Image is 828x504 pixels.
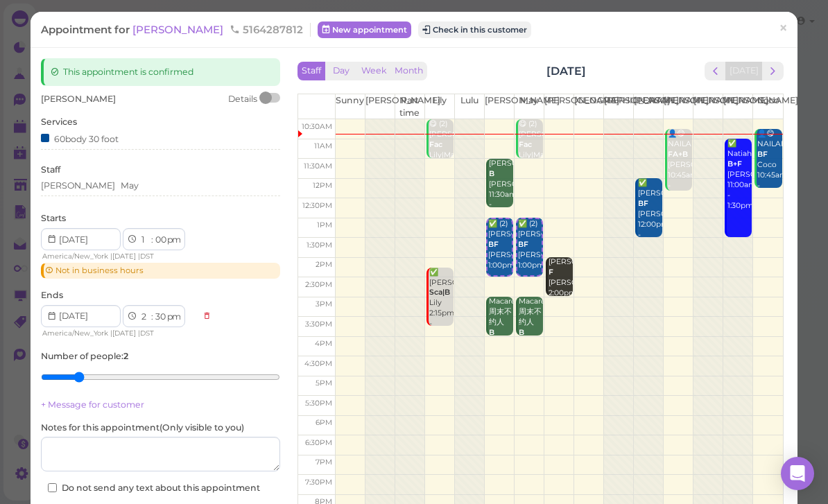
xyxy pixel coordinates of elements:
[781,457,814,490] div: Open Intercom Messenger
[727,159,742,168] b: B+F
[121,180,139,192] div: May
[42,329,108,338] span: America/New_York
[546,63,586,79] h2: [DATE]
[316,418,332,427] span: 6pm
[725,62,763,80] button: [DATE]
[489,169,494,178] b: B
[574,94,604,119] th: [GEOGRAPHIC_DATA]
[41,422,244,434] label: Notes for this appointment ( Only visible to you )
[305,438,332,447] span: 6:30pm
[365,94,395,119] th: [PERSON_NAME]
[41,399,144,410] a: + Message for customer
[41,263,280,278] div: Not in business hours
[519,140,532,149] b: Fac
[757,150,768,159] b: BF
[123,351,128,361] b: 2
[41,250,196,263] div: | |
[48,482,260,494] label: Do not send any text about this appointment
[41,289,63,302] label: Ends
[518,240,528,249] b: BF
[41,212,66,225] label: Starts
[41,23,311,37] div: Appointment for
[454,94,484,119] th: Lulu
[637,178,662,250] div: ✅ [PERSON_NAME] [PERSON_NAME] 12:00pm - 1:30pm
[314,141,332,150] span: 11am
[429,288,450,297] b: Sca|B
[305,399,332,408] span: 5:30pm
[544,94,574,119] th: [PERSON_NAME]
[488,240,499,249] b: BF
[305,320,332,329] span: 3:30pm
[140,329,154,338] span: DST
[41,94,116,104] span: [PERSON_NAME]
[313,181,332,190] span: 12pm
[316,458,332,467] span: 7pm
[230,23,303,36] span: 5164287812
[302,201,332,210] span: 12:30pm
[549,268,553,277] b: F
[316,379,332,388] span: 5pm
[667,129,692,201] div: 👤😋 NAILAH [PERSON_NAME] 10:45am - 12:20pm
[315,339,332,348] span: 4pm
[484,94,514,119] th: [PERSON_NAME]
[757,129,782,201] div: 👤😋 NAILAH Coco 10:45am - 12:15pm
[489,328,494,337] b: B
[424,94,454,119] th: Lily
[335,94,365,119] th: Sunny
[753,94,783,119] th: Coco
[316,299,332,309] span: 3pm
[779,19,788,38] span: ×
[41,164,60,176] label: Staff
[41,131,119,146] div: 60body 30 foot
[305,478,332,487] span: 7:30pm
[548,257,573,319] div: [PERSON_NAME] [PERSON_NAME] 2:00pm - 3:00pm
[132,23,226,36] a: [PERSON_NAME]
[41,350,128,363] label: Number of people :
[325,62,358,80] button: Day
[395,94,424,119] th: Part time
[297,62,325,80] button: Staff
[317,220,332,229] span: 1pm
[390,62,427,80] button: Month
[664,94,693,119] th: [PERSON_NAME]
[304,162,332,171] span: 11:30am
[307,241,332,250] span: 1:30pm
[418,21,531,38] button: Check in this customer
[304,359,332,368] span: 4:30pm
[228,93,257,105] div: Details
[429,140,442,149] b: Fac
[305,280,332,289] span: 2:30pm
[488,219,512,291] div: ✅ (2) [PERSON_NAME] [PERSON_NAME]|May 1:00pm - 2:30pm
[488,159,513,220] div: [PERSON_NAME] [PERSON_NAME] 11:30am - 12:45pm
[762,62,784,80] button: next
[429,119,454,191] div: 😋 (2) [PERSON_NAME] Lily|May 10:30am - 11:30am
[519,328,524,337] b: B
[48,483,57,492] input: Do not send any text about this appointment
[518,119,543,191] div: 😋 (2) [PERSON_NAME] Lily|May 10:30am - 11:30am
[41,327,196,340] div: | |
[42,252,108,261] span: America/New_York
[638,199,648,208] b: BF
[727,139,752,211] div: ✅ Natiah [PERSON_NAME] 11:00am - 1:30pm
[357,62,391,80] button: Week
[604,94,634,119] th: [PERSON_NAME]
[705,62,726,80] button: prev
[302,122,332,131] span: 10:30am
[634,94,664,119] th: [PERSON_NAME]
[693,94,723,119] th: [PERSON_NAME]
[488,297,513,379] div: Macarena 周末不约人 [PERSON_NAME]|May 3:00pm - 4:00pm
[770,13,796,46] a: ×
[41,180,115,192] div: [PERSON_NAME]
[41,116,77,128] label: Services
[140,252,154,261] span: DST
[668,150,688,159] b: FA+B
[723,94,753,119] th: [PERSON_NAME]
[514,94,544,119] th: May
[429,268,454,340] div: ✅ [PERSON_NAME] Lily 2:15pm - 3:45pm
[316,260,332,269] span: 2pm
[518,297,543,379] div: Macarena 周末不约人 [PERSON_NAME]|May 3:00pm - 4:00pm
[112,329,136,338] span: [DATE]
[41,58,280,86] div: This appointment is confirmed
[517,219,542,291] div: ✅ (2) [PERSON_NAME] [PERSON_NAME]|May 1:00pm - 2:30pm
